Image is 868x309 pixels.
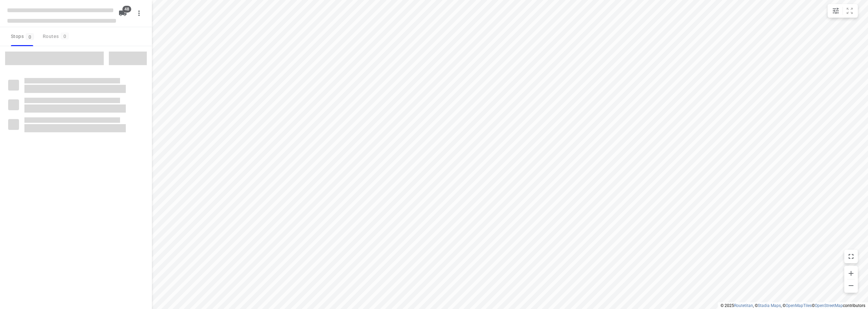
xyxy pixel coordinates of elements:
[815,303,843,308] a: OpenStreetMap
[734,303,753,308] a: Routetitan
[828,4,858,18] div: small contained button group
[758,303,781,308] a: Stadia Maps
[829,4,843,18] button: Map settings
[721,303,865,308] li: © 2025 , © , © © contributors
[786,303,812,308] a: OpenMapTiles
